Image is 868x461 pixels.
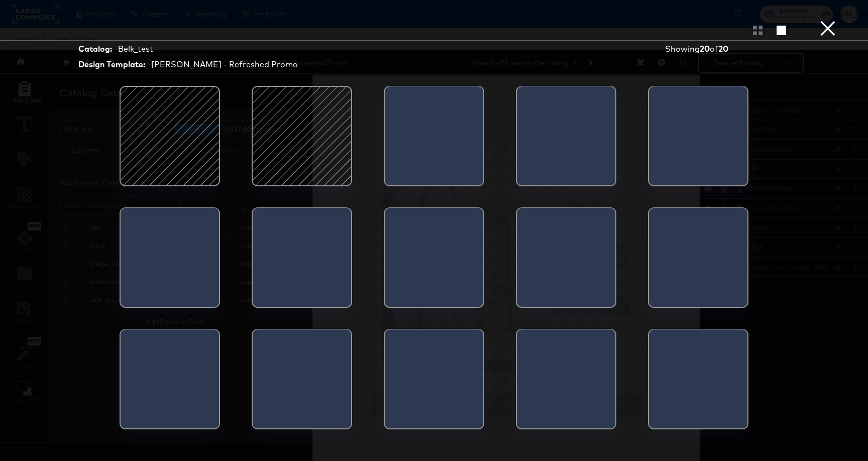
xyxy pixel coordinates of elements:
div: Belk_test [118,43,153,55]
strong: 20 [700,44,710,54]
strong: Catalog: [78,43,112,55]
div: [PERSON_NAME] - Refreshed Promo [151,59,298,70]
div: Showing of [665,43,773,55]
strong: Design Template: [78,59,145,70]
strong: 20 [718,44,728,54]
